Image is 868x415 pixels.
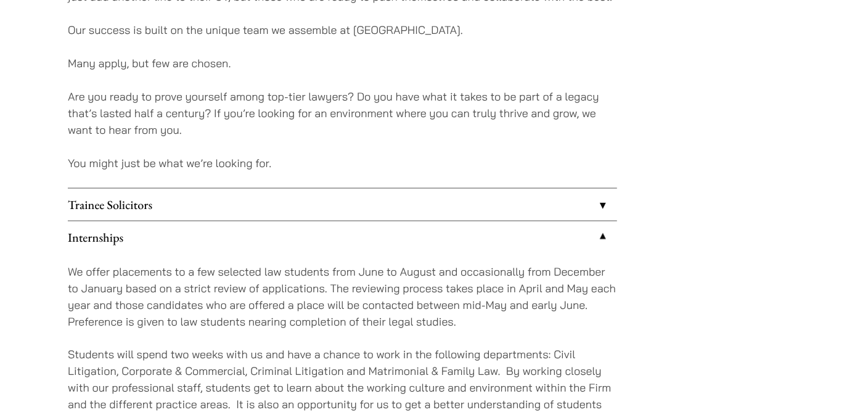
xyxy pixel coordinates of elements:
a: Internships [68,221,617,253]
p: You might just be what we’re looking for. [68,155,617,171]
a: Trainee Solicitors [68,189,617,221]
p: Are you ready to prove yourself among top-tier lawyers? Do you have what it takes to be part of a... [68,88,617,138]
p: Many apply, but few are chosen. [68,55,617,72]
p: Our success is built on the unique team we assemble at [GEOGRAPHIC_DATA]. [68,22,617,38]
p: We offer placements to a few selected law students from June to August and occasionally from Dece... [68,263,617,330]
